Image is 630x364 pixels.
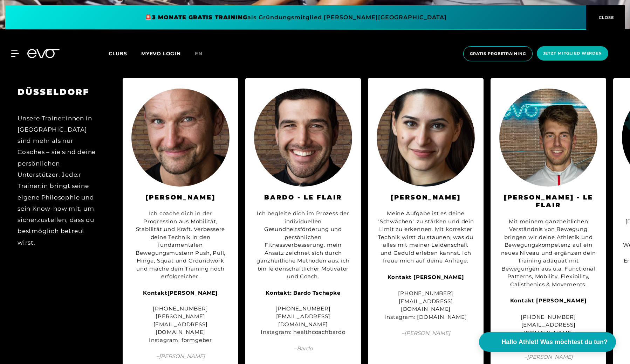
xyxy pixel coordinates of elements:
img: Matthias [131,89,230,187]
strong: Kontakt: Bardo Tschapke [266,289,340,296]
span: Jetzt Mitglied werden [543,50,602,56]
div: [PHONE_NUMBER] [EMAIL_ADDRESS][DOMAIN_NAME] Instagram: [DOMAIN_NAME] [377,289,475,321]
strong: Kontakt [143,289,167,296]
strong: Kontakt [PERSON_NAME] [510,297,587,304]
a: Gratis Probetraining [461,46,535,61]
div: Mit meinem ganzheitlichen Verständnis von Bewegung bringen wir deine Athletik und Bewegungskompet... [499,218,597,289]
span: Clubs [109,50,127,57]
div: Meine Aufgabe ist es deine "Schwächen" zu stärken und dein Limit zu erkennen. Mit korrekter Techn... [377,210,475,265]
span: – [PERSON_NAME] [499,353,597,361]
span: – [PERSON_NAME] [131,352,230,360]
button: Hallo Athlet! Was möchtest du tun? [479,332,616,352]
img: Alexander [499,89,597,187]
div: Unsere Trainer:innen in [GEOGRAPHIC_DATA] sind mehr als nur Coaches – sie sind deine persönlichen... [18,113,98,248]
h3: [PERSON_NAME] - Le Flair [499,194,597,209]
span: – Bardo [254,345,352,353]
span: en [195,50,203,57]
h3: Bardo - Le Flair [254,194,352,202]
h3: DÜSSELDORF [18,87,98,97]
span: Hallo Athlet! Was möchtest du tun? [501,337,608,347]
a: Clubs [109,50,141,57]
span: – [PERSON_NAME] [377,329,475,337]
div: Ich coache dich in der Progression aus Mobilität, Stabilität und Kraft. Verbessere deine Technik ... [131,210,230,281]
span: Gratis Probetraining [470,51,526,57]
div: [PHONE_NUMBER] [PERSON_NAME][EMAIL_ADDRESS][DOMAIN_NAME] Instagram: formgeber [131,289,230,344]
a: en [195,50,211,58]
div: [PHONE_NUMBER] [EMAIL_ADDRESS][DOMAIN_NAME] Instagram: _movement_skills_ [499,313,597,345]
a: Jetzt Mitglied werden [535,46,610,61]
button: CLOSE [586,5,625,30]
h3: [PERSON_NAME] [377,194,475,202]
span: CLOSE [597,14,614,21]
strong: [PERSON_NAME] [167,289,218,296]
strong: Kontakt [PERSON_NAME] [388,274,464,280]
img: Nathalie [377,89,475,187]
img: Bardo [254,89,352,187]
a: MYEVO LOGIN [141,50,181,57]
div: Ich begleite dich im Prozess der individuellen Gesundheitsförderung und persönlichen Fitnessverbe... [254,210,352,281]
div: [PHONE_NUMBER] [EMAIL_ADDRESS][DOMAIN_NAME] Instagram: healthcoachbardo [254,289,352,336]
h3: [PERSON_NAME] [131,194,230,202]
